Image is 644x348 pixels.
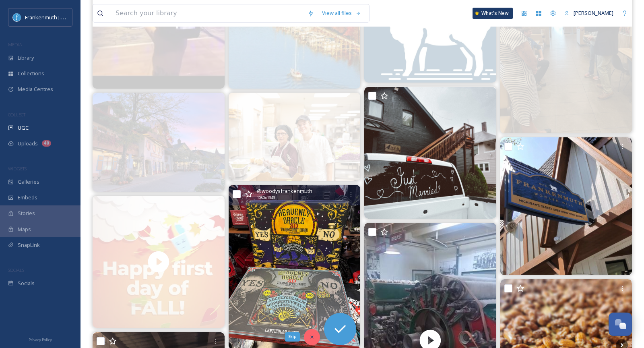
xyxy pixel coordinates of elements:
span: SOCIALS [8,267,24,273]
a: Privacy Policy [29,334,52,344]
video: 🍁 Helloooo Fall! 🍂 Just because the season’s shifting doesn’t mean the flavor fun stops. 😎🍧 We’re... [93,196,225,328]
span: Frankenmuth [US_STATE] [25,13,86,21]
img: ‼️ INSTAGRAM GIVEAWAY ‼️ We are giving away 4 Waterpark Day Passes for Bavarian Blast Waterpark a... [93,93,225,192]
span: Library [18,54,34,62]
span: Media Centres [18,85,53,93]
a: View all files [318,5,365,21]
span: MEDIA [8,41,22,48]
a: [PERSON_NAME] [560,5,617,21]
span: Uploads [18,140,38,147]
div: 40 [42,140,51,147]
img: Social%20Media%20PFP%202025.jpg [13,13,21,21]
span: Privacy Policy [29,337,52,342]
span: Collections [18,70,44,77]
span: [PERSON_NAME] [574,9,613,17]
span: Stories [18,209,35,217]
span: Maps [18,226,31,233]
img: Simple scene, big new chapter. 💕🥂💍 We're so honored to host you on your monumental weekend- congr... [364,87,496,219]
img: A visit to frankenmuth isn’t complete without visiting frankenmuthwoolbedding ! #frankenmuthwoole... [500,137,632,275]
span: SnapLink [18,241,40,249]
span: Galleries [18,178,39,186]
div: Skip [285,332,300,341]
input: Search your library [111,4,303,22]
span: Embeds [18,194,37,201]
span: Socials [18,280,35,287]
img: Love being in the kitchen? 👩‍🍳🍳 Join the Bavarian Inn Lodge Culinary Team! With a variety of on-s... [229,93,361,180]
button: Open Chat [609,313,632,336]
span: @ woodysfrankenmuth [257,187,312,195]
a: What's New [473,8,513,19]
span: COLLECT [8,112,25,118]
span: WIDGETS [8,166,27,172]
img: thumbnail [93,196,225,328]
span: UGC [18,124,29,132]
span: 1080 x 1343 [257,195,275,201]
